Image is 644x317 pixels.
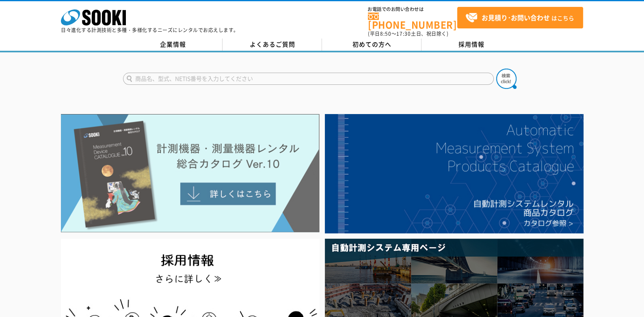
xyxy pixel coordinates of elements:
span: はこちら [465,12,574,24]
a: お見積り･お問い合わせはこちら [457,7,583,28]
a: 採用情報 [421,39,521,51]
a: 企業情報 [123,39,223,51]
span: 8:50 [380,30,391,37]
input: 商品名、型式、NETIS番号を入力してください [123,73,494,85]
img: Catalog Ver10 [61,114,320,233]
a: 初めての方へ [322,39,421,51]
p: 日々進化する計測技術と多種・多様化するニーズにレンタルでお応えします。 [61,28,239,32]
span: お電話でのお問い合わせは [368,7,457,12]
span: (平日 ～ 土日、祝日除く) [368,30,448,37]
img: btn_search.png [496,69,516,89]
a: [PHONE_NUMBER] [368,13,457,29]
span: 17:30 [396,30,411,37]
span: 初めての方へ [352,40,391,49]
a: よくあるご質問 [223,39,322,51]
img: 自動計測システムカタログ [325,114,583,233]
strong: お見積り･お問い合わせ [482,13,550,22]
